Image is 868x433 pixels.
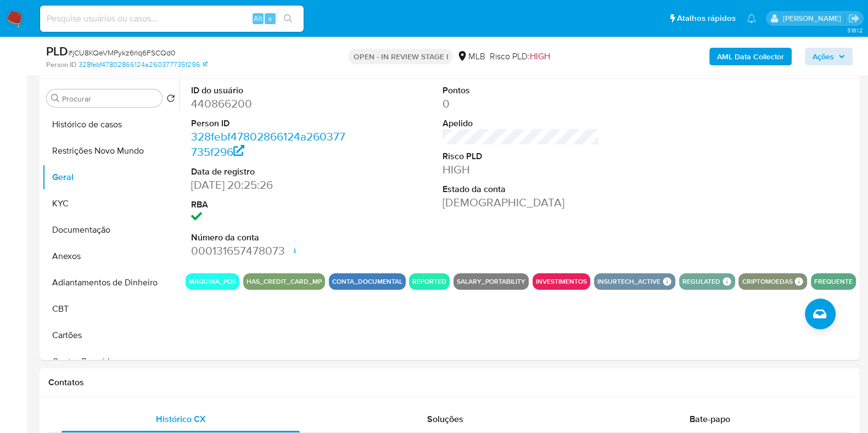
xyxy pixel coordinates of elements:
dt: Risco PLD [443,150,600,162]
button: Histórico de casos [42,111,180,138]
dd: [DATE] 20:25:26 [191,177,348,193]
button: Anexos [42,243,180,269]
span: Atalhos rápidos [677,13,736,24]
dd: HIGH [443,162,600,177]
dt: RBA [191,199,348,211]
span: Ações [813,48,834,65]
dt: ID do usuário [191,85,348,97]
button: CBT [42,296,180,322]
a: 328febf47802866124a260377735f296 [191,128,345,160]
span: 3.161.2 [847,26,863,35]
button: Procurar [51,94,60,103]
h1: Contatos [48,377,850,388]
dt: Número da conta [191,232,348,244]
b: PLD [46,42,68,60]
a: Sair [848,13,860,24]
a: Notificações [747,14,756,23]
div: MLB [457,50,485,63]
dd: 440866200 [191,96,348,111]
input: Procurar [62,94,158,104]
dt: Pontos [443,85,600,97]
button: Cartões [42,322,180,348]
span: Alt [254,13,262,24]
span: Histórico CX [156,413,206,425]
span: # jCU8KQeVMPykz6rlq6FSCQd0 [68,47,176,58]
input: Pesquise usuários ou casos... [40,12,304,26]
a: 328febf47802866124a260377735f296 [79,60,208,70]
button: Geral [42,164,180,190]
dt: Person ID [191,117,348,130]
span: Risco PLD: [489,50,550,63]
button: Documentação [42,217,180,243]
button: search-icon [277,11,299,26]
button: KYC [42,190,180,217]
dt: Estado da conta [443,183,600,195]
span: HIGH [529,50,550,63]
p: OPEN - IN REVIEW STAGE I [349,49,452,64]
button: Retornar ao pedido padrão [166,94,175,106]
span: Soluções [427,413,463,425]
button: Ações [805,48,853,65]
button: Adiantamentos de Dinheiro [42,269,180,296]
dd: [DEMOGRAPHIC_DATA] [443,195,600,210]
dd: 000131657478073 [191,243,348,258]
span: s [268,13,272,24]
dt: Apelido [443,117,600,130]
span: Bate-papo [690,413,730,425]
b: AML Data Collector [717,48,784,65]
dt: Data de registro [191,166,348,178]
p: danilo.toledo@mercadolivre.com [782,13,844,24]
b: Person ID [46,60,76,70]
dd: 0 [443,96,600,111]
button: AML Data Collector [709,48,792,65]
button: Contas Bancárias [42,348,180,375]
button: Restrições Novo Mundo [42,138,180,164]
